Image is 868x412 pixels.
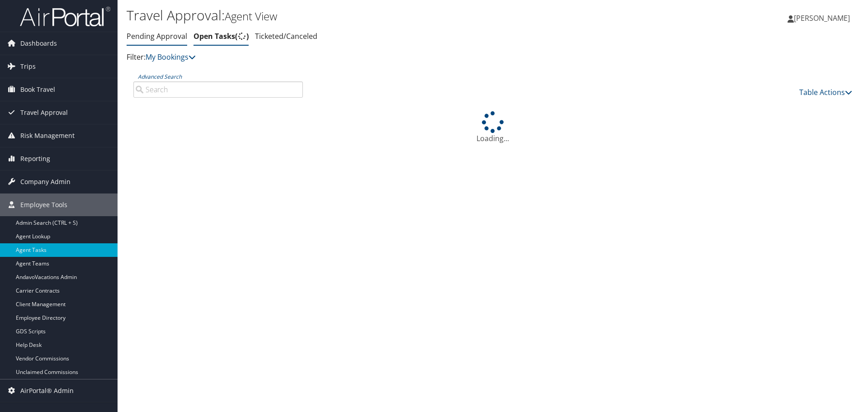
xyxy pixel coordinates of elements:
[788,5,859,32] a: [PERSON_NAME]
[146,52,196,62] a: My Bookings
[20,170,71,193] span: Company Admin
[127,6,615,25] h1: Travel Approval:
[20,32,57,55] span: Dashboards
[225,9,277,24] small: Agent View
[138,73,182,81] a: Advanced Search
[20,194,67,216] span: Employee Tools
[127,31,187,41] a: Pending Approval
[20,124,75,147] span: Risk Management
[794,13,850,23] span: [PERSON_NAME]
[20,379,74,402] span: AirPortal® Admin
[20,78,55,101] span: Book Travel
[20,101,68,124] span: Travel Approval
[20,55,36,78] span: Trips
[20,147,50,170] span: Reporting
[127,52,615,63] p: Filter:
[255,31,317,41] a: Ticketed/Canceled
[799,87,852,97] a: Table Actions
[127,111,859,144] div: Loading...
[193,31,249,41] a: Open Tasks
[20,6,110,27] img: airportal-logo.png
[133,81,303,98] input: Advanced Search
